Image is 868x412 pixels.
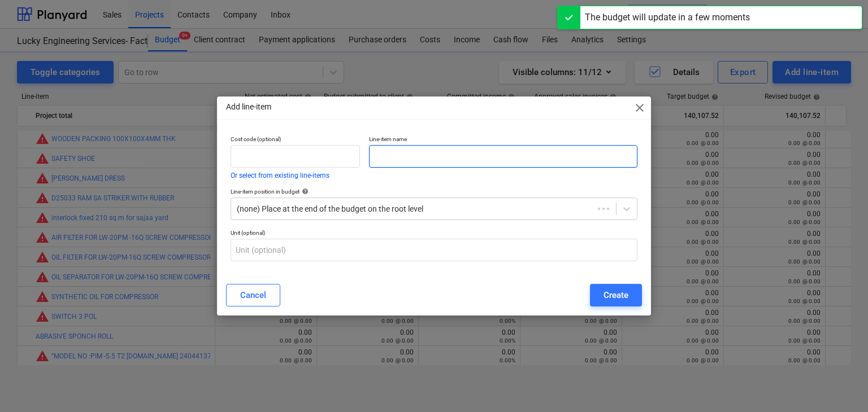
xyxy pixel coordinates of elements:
[231,239,637,261] input: Unit (optional)
[231,188,637,195] div: Line-item position in budget
[226,284,280,306] button: Cancel
[231,135,360,145] p: Cost code (optional)
[369,135,637,145] p: Line-item name
[300,188,309,195] span: help
[231,172,329,179] button: Or select from existing line-items
[240,288,266,303] div: Cancel
[590,284,642,306] button: Create
[811,358,868,412] iframe: Chat Widget
[226,101,271,113] p: Add line-item
[231,229,637,239] p: Unit (optional)
[633,101,646,115] span: close
[604,288,628,303] div: Create
[585,11,750,24] div: The budget will update in a few moments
